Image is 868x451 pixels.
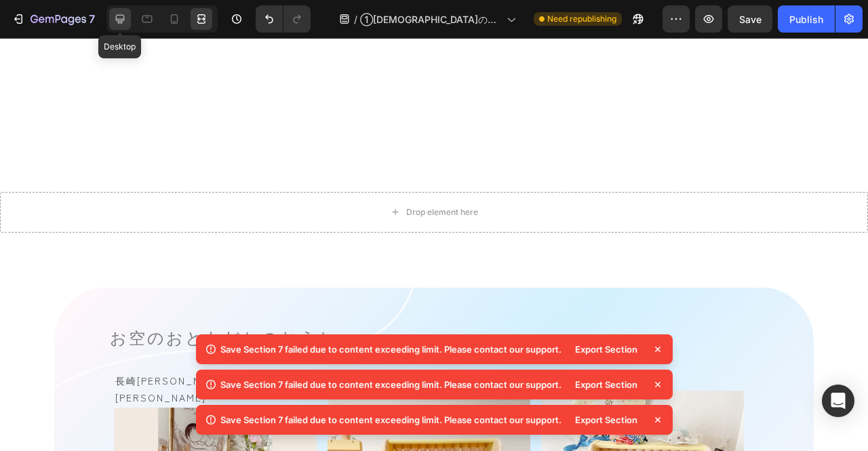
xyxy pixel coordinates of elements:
[728,5,772,33] button: Save
[220,413,561,427] div: Save Section 7 failed due to content exceeding limit. Please contact our support.
[567,375,646,394] div: Export Section
[360,12,501,26] span: ①[DEMOGRAPHIC_DATA]の想い箱をお迎えいただいた方の声
[89,11,95,27] p: 7
[329,334,529,351] p: 福岡[PERSON_NAME]
[542,334,743,351] p: 埼玉[PERSON_NAME]
[822,385,854,417] div: Open Intercom Messenger
[567,340,646,359] div: Export Section
[547,13,616,25] span: Need republishing
[220,378,561,391] div: Save Section 7 failed due to content exceeding limit. Please contact our support.
[220,342,561,356] div: Save Section 7 failed due to content exceeding limit. Please contact our support.
[739,14,762,25] span: Save
[406,169,478,180] div: Drop element here
[789,12,823,26] div: Publish
[256,5,311,33] div: Undo/Redo
[108,281,759,317] h2: お空のおともだちのおうち
[354,12,357,26] span: /
[5,5,101,33] button: 7
[567,410,646,429] div: Export Section
[115,334,315,368] p: 長崎[PERSON_NAME][PERSON_NAME]
[778,5,835,33] button: Publish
